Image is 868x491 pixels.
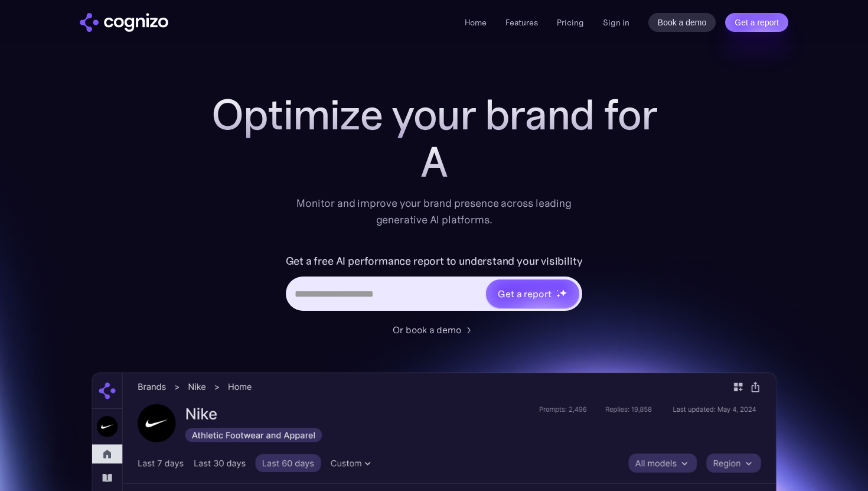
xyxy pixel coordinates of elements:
[556,294,560,298] img: star
[603,15,629,30] a: Sign in
[648,13,716,32] a: Book a demo
[198,91,670,138] h1: Optimize your brand for
[556,290,558,291] img: star
[80,13,168,32] img: cognizo logo
[286,252,583,317] form: Hero URL Input Form
[465,17,487,28] a: Home
[485,278,580,309] a: Get a reportstarstarstar
[289,195,579,228] div: Monitor and improve your brand presence across leading generative AI platforms.
[559,289,567,297] img: star
[198,138,670,186] div: A
[505,17,538,28] a: Features
[393,323,461,337] div: Or book a demo
[393,323,475,337] a: Or book a demo
[498,287,551,301] div: Get a report
[286,252,583,271] label: Get a free AI performance report to understand your visibility
[557,17,584,28] a: Pricing
[725,13,788,32] a: Get a report
[80,13,168,32] a: home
